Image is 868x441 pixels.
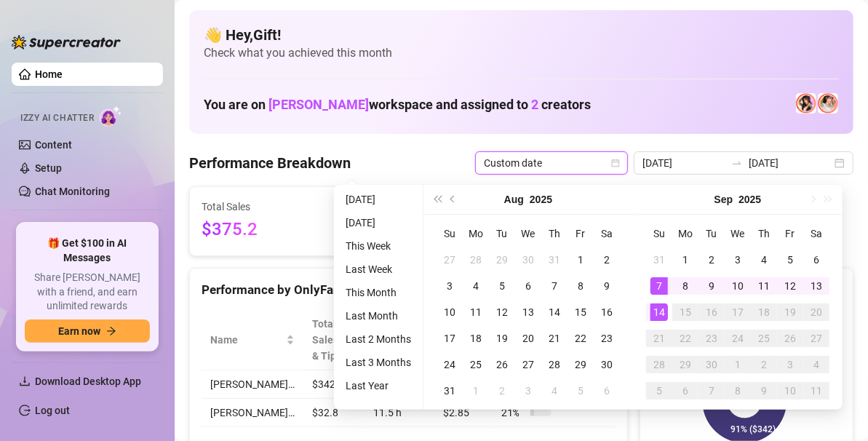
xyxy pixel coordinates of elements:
span: download [19,376,31,387]
img: logo-BBDzfeDw.svg [12,35,121,49]
div: 15 [572,303,589,321]
td: 2025-09-06 [803,247,829,273]
th: Th [541,220,568,247]
td: 2025-08-15 [568,299,594,325]
div: 2 [755,356,773,373]
td: 2025-09-04 [541,378,568,404]
td: 2025-08-31 [437,378,463,404]
span: Download Desktop App [35,376,141,387]
td: 2025-10-02 [751,351,777,378]
div: 14 [546,303,563,321]
div: 27 [519,356,537,373]
div: 30 [519,251,537,269]
td: 2025-09-01 [463,378,489,404]
td: 2025-08-24 [437,351,463,378]
div: 7 [650,277,668,295]
div: 11 [467,303,485,321]
div: 9 [703,277,720,295]
td: 2025-09-06 [594,378,620,404]
td: 2025-08-19 [489,325,515,351]
div: 21 [546,330,563,347]
div: 15 [677,303,694,321]
td: 2025-09-16 [698,299,725,325]
div: 31 [441,382,458,400]
div: 28 [650,356,668,373]
div: 3 [729,251,746,269]
div: 24 [441,356,458,373]
div: 4 [755,251,773,269]
div: 22 [572,330,589,347]
td: 2025-08-25 [463,351,489,378]
td: 2025-08-14 [541,299,568,325]
td: 2025-07-27 [437,247,463,273]
td: 2025-09-25 [751,325,777,351]
div: 3 [519,382,537,400]
td: 2025-09-17 [725,299,751,325]
img: Holly [796,93,816,114]
span: [PERSON_NAME] [268,97,369,112]
div: 8 [572,277,589,295]
td: 2025-08-05 [489,273,515,299]
div: 19 [781,303,799,321]
td: 2025-07-28 [463,247,489,273]
li: [DATE] [340,214,417,231]
td: 2025-09-02 [698,247,725,273]
th: Sa [594,220,620,247]
td: 2025-09-26 [777,325,803,351]
td: 2025-10-01 [725,351,751,378]
div: 3 [441,277,458,295]
td: 2025-09-07 [646,273,672,299]
th: Su [646,220,672,247]
td: 2025-07-29 [489,247,515,273]
div: 6 [519,277,537,295]
td: 2025-09-29 [672,351,698,378]
th: Th [751,220,777,247]
td: $2.85 [434,399,493,427]
div: 29 [493,251,511,269]
div: 28 [467,251,485,269]
td: 2025-08-17 [437,325,463,351]
div: 21 [650,330,668,347]
td: 2025-09-01 [672,247,698,273]
td: $32.8 [303,399,365,427]
li: Last Week [340,261,417,278]
td: 2025-10-09 [751,378,777,404]
td: 2025-08-06 [515,273,541,299]
button: Previous month (PageUp) [445,185,461,214]
td: 2025-10-11 [803,378,829,404]
td: 2025-10-05 [646,378,672,404]
span: Total Sales & Tips [312,316,344,364]
div: 4 [546,382,563,400]
input: Start date [642,155,725,171]
td: 2025-10-10 [777,378,803,404]
div: 17 [729,303,746,321]
div: 12 [493,303,511,321]
span: 21 % [501,405,525,421]
div: 13 [519,303,537,321]
td: 2025-09-11 [751,273,777,299]
div: 26 [781,330,799,347]
th: Name [202,310,303,370]
td: 2025-09-24 [725,325,751,351]
th: Fr [777,220,803,247]
div: 27 [808,330,825,347]
td: 2025-08-27 [515,351,541,378]
div: 29 [677,356,694,373]
td: 2025-09-18 [751,299,777,325]
td: 2025-08-10 [437,299,463,325]
td: 2025-08-02 [594,247,620,273]
td: [PERSON_NAME]… [202,370,303,399]
div: 6 [808,251,825,269]
div: 25 [467,356,485,373]
td: 2025-08-22 [568,325,594,351]
div: 19 [493,330,511,347]
button: Choose a month [714,185,733,214]
div: 22 [677,330,694,347]
span: Share [PERSON_NAME] with a friend, and earn unlimited rewards [25,271,150,314]
div: 5 [650,382,668,400]
span: 2 [531,97,538,112]
li: [DATE] [340,191,417,208]
td: 2025-10-06 [672,378,698,404]
div: 31 [546,251,563,269]
a: Chat Monitoring [35,186,110,197]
